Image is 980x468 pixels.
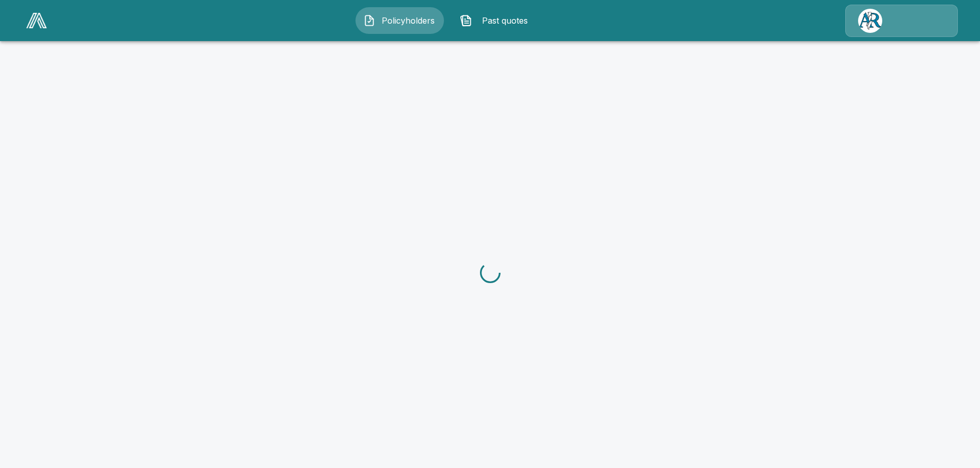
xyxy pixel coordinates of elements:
[380,14,436,27] span: Policyholders
[460,14,472,27] img: Past quotes Icon
[355,7,444,34] button: Policyholders IconPolicyholders
[26,13,47,28] img: AA Logo
[452,7,541,34] button: Past quotes IconPast quotes
[363,14,376,27] img: Policyholders Icon
[476,14,533,27] span: Past quotes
